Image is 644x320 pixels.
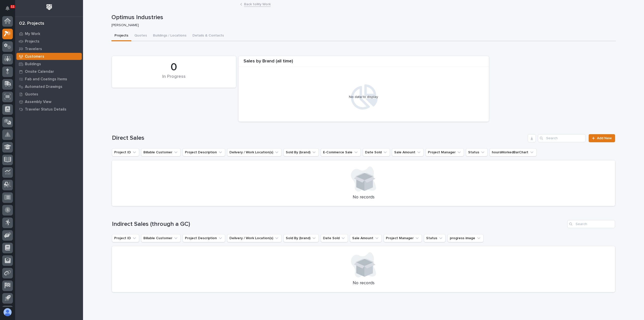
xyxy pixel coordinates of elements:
a: Traveler Status Details [15,105,83,113]
p: [PERSON_NAME] [111,23,612,27]
a: Onsite Calendar [15,68,83,75]
div: 0 [120,61,227,74]
button: Date Sold [363,148,390,156]
a: Fab and Coatings Items [15,75,83,83]
p: Customers [25,54,44,59]
button: Status [424,234,446,242]
a: My Work [15,30,83,38]
button: Billable Customer [141,234,181,242]
button: Sold By (brand) [284,234,319,242]
button: Details & Contacts [189,31,227,41]
button: Project Manager [384,234,422,242]
button: Projects [111,31,131,41]
p: Travelers [25,47,42,51]
button: Sold By (brand) [284,148,319,156]
p: Optimus Industries [111,14,614,21]
h1: Direct Sales [112,134,526,142]
a: Buildings [15,60,83,68]
input: Search [567,220,615,228]
span: Add New [597,136,612,140]
button: Date Sold [321,234,348,242]
button: Project ID [112,148,139,156]
button: Project Description [183,148,225,156]
a: Automated Drawings [15,83,83,90]
button: Project Manager [426,148,464,156]
p: 11 [11,5,14,8]
p: Assembly View [25,100,51,104]
button: Delivery / Work Location(s) [227,234,281,242]
p: My Work [25,32,40,36]
button: users-avatar [2,307,13,317]
button: Project Description [183,234,225,242]
div: In Progress [120,74,227,85]
div: Sales by Brand (all time) [238,59,489,67]
h1: Indirect Sales (through a GC) [112,221,565,228]
button: Buildings / Locations [150,31,189,41]
a: Travelers [15,45,83,53]
a: Back toMy Work [244,1,271,7]
button: Quotes [131,31,150,41]
button: Project ID [112,234,139,242]
p: Quotes [25,92,38,97]
p: Traveler Status Details [25,107,66,112]
a: Projects [15,38,83,45]
p: Fab and Coatings Items [25,77,67,82]
button: Delivery / Work Location(s) [227,148,281,156]
button: Billable Customer [141,148,181,156]
button: E-Commerce Sale [321,148,361,156]
div: Notifications11 [6,6,13,14]
p: Buildings [25,62,41,66]
button: progress image [448,234,484,242]
input: Search [538,134,586,142]
div: 02. Projects [19,21,44,26]
img: Workspace Logo [45,3,54,12]
button: Status [466,148,488,156]
p: Onsite Calendar [25,69,54,74]
button: hoursWorkedBarChart [490,148,537,156]
p: Automated Drawings [25,85,62,89]
button: Sale Amount [392,148,424,156]
button: Notifications [2,3,13,14]
p: No records [118,195,609,200]
a: Add New [589,134,615,142]
a: Customers [15,53,83,60]
p: Projects [25,39,39,44]
button: Sale Amount [350,234,382,242]
a: Assembly View [15,98,83,105]
div: No data to display [241,95,486,99]
a: Quotes [15,90,83,98]
p: No records [118,280,609,286]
